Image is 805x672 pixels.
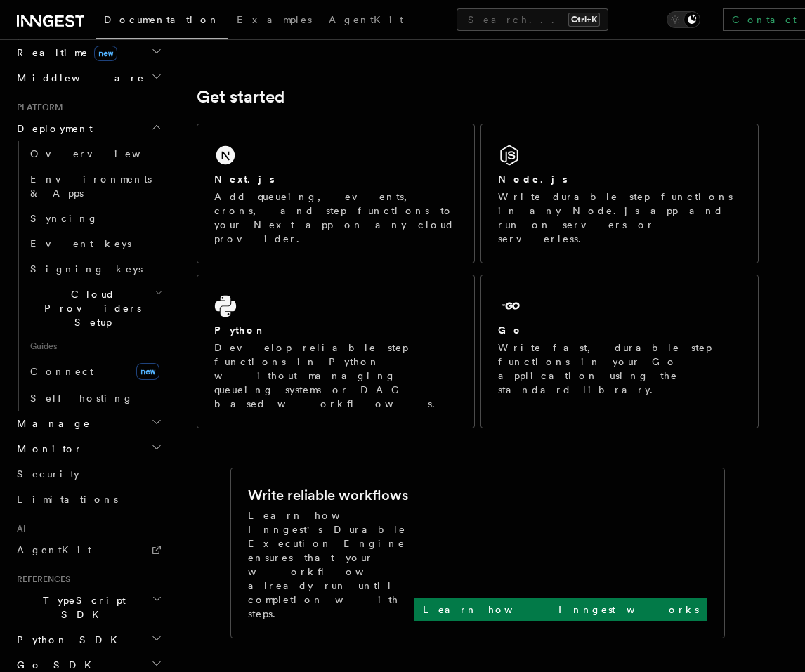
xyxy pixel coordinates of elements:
[228,4,320,38] a: Examples
[480,124,759,263] a: Node.jsWrite durable step functions in any Node.js app and run on servers or serverless.
[94,46,117,61] span: new
[237,14,312,25] span: Examples
[197,275,475,428] a: PythonDevelop reliable step functions in Python without managing queueing systems or DAG based wo...
[498,190,741,246] p: Write durable step functions in any Node.js app and run on servers or serverless.
[11,121,93,136] span: Deployment
[11,40,165,65] button: Realtimenew
[25,282,165,335] button: Cloud Providers Setup
[667,11,700,28] button: Toggle dark mode
[457,8,608,31] button: Search...Ctrl+K
[11,65,165,91] button: Middleware
[17,544,91,555] span: AgentKit
[30,213,98,224] span: Syncing
[11,537,165,562] a: AgentKit
[423,602,699,617] p: Learn how Inngest works
[197,87,284,107] a: Get started
[30,148,175,159] span: Overview
[11,141,165,411] div: Deployment
[11,593,152,621] span: TypeScript SDK
[11,658,100,672] span: Go SDK
[498,323,523,337] h2: Go
[25,335,165,357] span: Guides
[480,275,759,428] a: GoWrite fast, durable step functions in your Go application using the standard library.
[17,494,118,505] span: Limitations
[25,166,165,206] a: Environments & Apps
[30,263,143,275] span: Signing keys
[11,71,145,85] span: Middleware
[96,4,228,39] a: Documentation
[25,231,165,256] a: Event keys
[414,598,707,621] a: Learn how Inngest works
[30,238,131,249] span: Event keys
[214,341,457,411] p: Develop reliable step functions in Python without managing queueing systems or DAG based workflows.
[30,393,133,404] span: Self hosting
[11,416,91,430] span: Manage
[25,287,155,329] span: Cloud Providers Setup
[25,386,165,411] a: Self hosting
[248,485,408,505] h2: Write reliable workflows
[25,256,165,282] a: Signing keys
[11,46,117,60] span: Realtime
[214,172,275,186] h2: Next.js
[30,173,152,199] span: Environments & Apps
[17,468,79,480] span: Security
[498,341,741,397] p: Write fast, durable step functions in your Go application using the standard library.
[25,141,165,166] a: Overview
[11,116,165,141] button: Deployment
[11,411,165,436] button: Manage
[11,588,165,627] button: TypeScript SDK
[25,357,165,386] a: Connectnew
[214,190,457,246] p: Add queueing, events, crons, and step functions to your Next app on any cloud provider.
[11,627,165,652] button: Python SDK
[248,508,414,621] p: Learn how Inngest's Durable Execution Engine ensures that your workflow already run until complet...
[11,487,165,512] a: Limitations
[104,14,220,25] span: Documentation
[329,14,403,25] span: AgentKit
[320,4,412,38] a: AgentKit
[11,523,26,534] span: AI
[11,102,63,113] span: Platform
[25,206,165,231] a: Syncing
[197,124,475,263] a: Next.jsAdd queueing, events, crons, and step functions to your Next app on any cloud provider.
[136,363,159,380] span: new
[11,436,165,461] button: Monitor
[11,574,70,585] span: References
[11,442,83,456] span: Monitor
[498,172,568,186] h2: Node.js
[11,461,165,487] a: Security
[30,366,93,377] span: Connect
[568,13,600,27] kbd: Ctrl+K
[214,323,266,337] h2: Python
[11,633,126,647] span: Python SDK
